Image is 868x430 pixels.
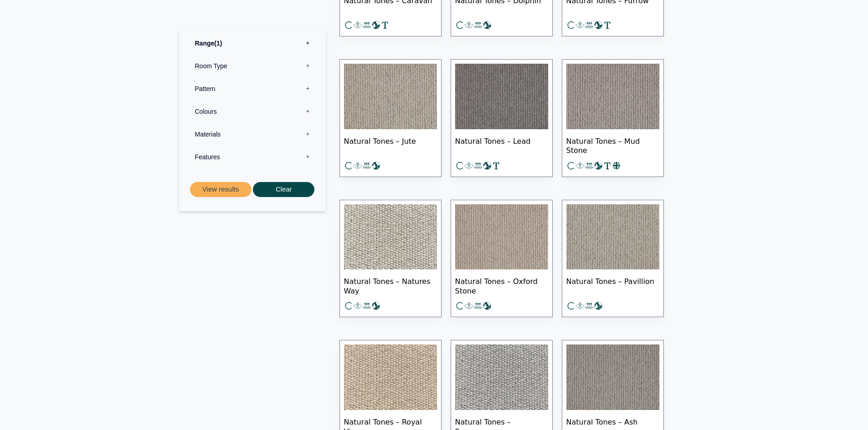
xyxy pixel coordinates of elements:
button: Clear [253,182,314,197]
img: Natural Tones - Royal View [344,344,437,410]
img: Natural Tones - Oxford Stone [455,204,548,270]
span: Natural Tones – Pavillion [566,269,659,301]
label: Range [186,32,319,55]
span: Natural Tones – Natures Way [344,269,437,301]
label: Colours [186,100,319,123]
label: Pattern [186,77,319,100]
img: Natural Tones - Pavilion [566,204,659,270]
span: Natural Tones – Mud Stone [566,129,659,161]
a: Natural Tones – Jute [339,59,442,177]
img: Natural Tones - Natures way [344,204,437,270]
a: Natural Tones – Oxford Stone [451,200,553,318]
img: Natural Tones Jute [344,64,437,129]
span: Natural Tones – Oxford Stone [455,269,548,301]
label: Features [186,146,319,168]
a: Natural Tones – Mud Stone [562,59,664,177]
img: Natural Tones - Ash [566,344,659,410]
button: View results [190,182,252,197]
label: Materials [186,123,319,146]
span: Natural Tones – Jute [344,129,437,161]
img: Natural Tones Seascape [455,344,548,410]
span: 1 [214,40,222,47]
a: Natural Tones – Lead [451,59,553,177]
a: Natural Tones – Pavillion [562,200,664,318]
img: Natural Tones - Lead [455,64,548,129]
span: Natural Tones – Lead [455,129,548,161]
a: Natural Tones – Natures Way [339,200,442,318]
img: Natural Tones - Mud Stone [566,64,659,129]
label: Room Type [186,55,319,77]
